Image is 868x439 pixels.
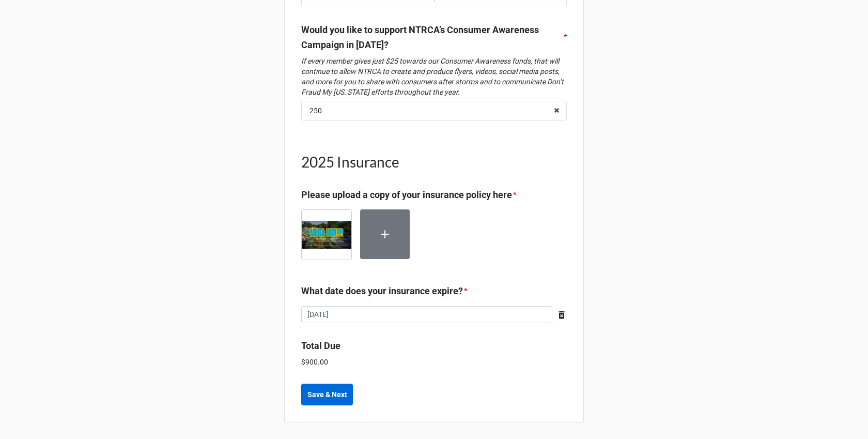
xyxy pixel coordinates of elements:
label: Please upload a copy of your insurance policy here [301,188,512,202]
b: Total Due [301,340,340,351]
button: Save & Next [301,384,353,405]
div: 2025-10-15_Austin AEC Mixer_Header.png [301,209,360,268]
label: Would you like to support NTRCA’s Consumer Awareness Campaign in [DATE]? [301,23,563,52]
em: If every member gives just $25 towards our Consumer Awareness funds, that will continue to allow ... [301,57,564,96]
h1: 2025 Insurance [301,153,567,171]
div: 250 [309,107,322,114]
p: $900.00 [301,357,567,367]
input: Date [301,306,552,324]
label: What date does your insurance expire? [301,284,463,298]
b: Save & Next [307,389,347,400]
img: j48I7k9o02%2F2025-10-15_Austin%20AEC%20Mixer_Header.png [302,210,351,260]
